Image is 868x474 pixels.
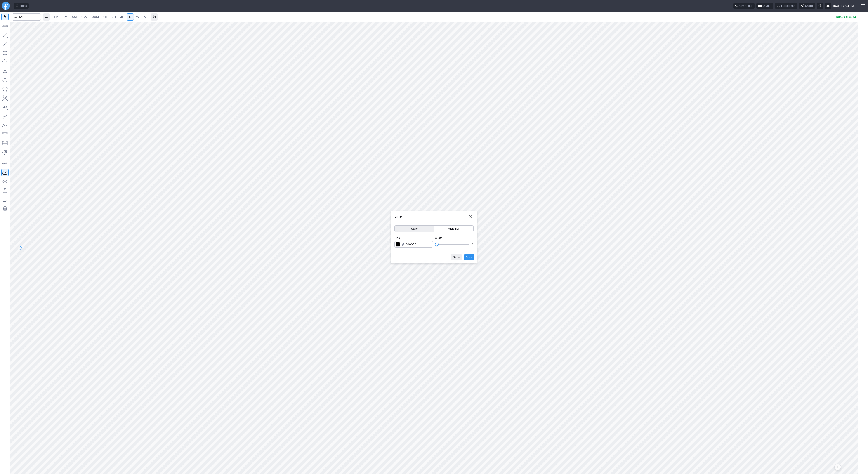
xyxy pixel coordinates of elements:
span: Style [397,226,432,231]
div: 1 [472,242,474,247]
input: Line# [394,241,433,248]
button: Visibility [434,226,473,232]
button: Close [451,254,462,260]
span: Close [453,255,460,259]
span: Line [394,236,433,240]
h4: Line [394,214,402,219]
span: Visibility [436,226,471,231]
button: Save [464,254,474,260]
span: Width [435,236,474,240]
button: Style [395,226,434,232]
span: Save [466,255,472,259]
